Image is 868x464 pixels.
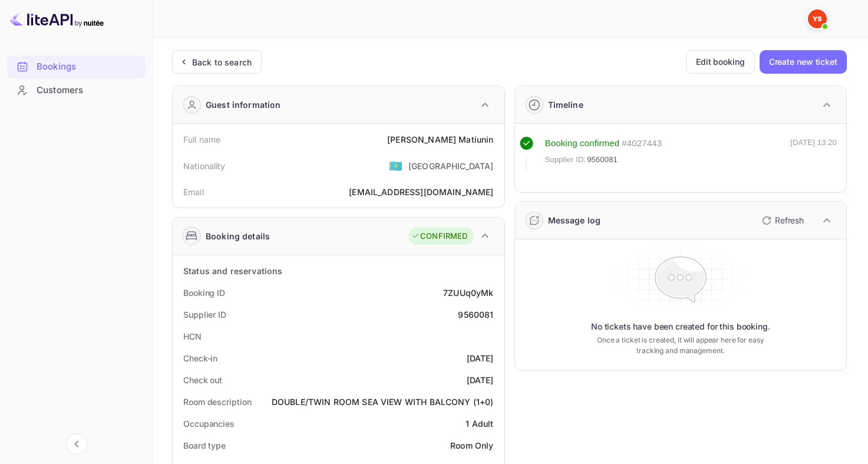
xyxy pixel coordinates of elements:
[37,84,140,97] div: Customers
[206,98,281,111] div: Guest information
[183,160,226,172] div: Nationality
[466,417,493,430] div: 1 Adult
[7,79,146,102] div: Customers
[548,214,601,226] div: Message log
[755,211,808,230] button: Refresh
[587,154,618,166] span: 9560081
[183,308,226,321] div: Supplier ID
[192,56,252,68] div: Back to search
[183,396,251,408] div: Room description
[467,374,494,386] div: [DATE]
[183,265,282,277] div: Status and reservations
[7,55,146,78] div: Bookings
[272,396,494,408] div: DOUBLE/TWIN ROOM SEA VIEW WITH BALCONY (1+0)
[548,98,583,111] div: Timeline
[183,417,235,430] div: Occupancies
[592,335,769,356] p: Once a ticket is created, it will appear here for easy tracking and management.
[450,439,493,452] div: Room Only
[183,330,202,343] div: HCN
[545,137,620,150] div: Booking confirmed
[458,308,493,321] div: 9560081
[183,133,220,146] div: Full name
[66,433,87,455] button: Collapse navigation
[408,160,494,172] div: [GEOGRAPHIC_DATA]
[591,321,770,333] p: No tickets have been created for this booking.
[183,439,226,452] div: Board type
[387,133,493,146] div: [PERSON_NAME] Matiunin
[183,287,225,299] div: Booking ID
[37,60,140,74] div: Bookings
[622,137,662,150] div: # 4027443
[443,287,493,299] div: 7ZUUq0yMk
[686,50,755,74] button: Edit booking
[467,352,494,364] div: [DATE]
[545,154,586,166] span: Supplier ID:
[389,155,402,176] span: United States
[775,214,804,226] p: Refresh
[790,137,837,171] div: [DATE] 13:20
[183,186,204,198] div: Email
[9,9,104,28] img: LiteAPI logo
[7,55,146,77] a: Bookings
[183,374,222,386] div: Check out
[183,352,217,364] div: Check-in
[411,231,467,242] div: CONFIRMED
[7,79,146,101] a: Customers
[206,230,270,242] div: Booking details
[349,186,493,198] div: [EMAIL_ADDRESS][DOMAIN_NAME]
[760,50,847,74] button: Create new ticket
[808,9,827,28] img: Yandex Support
